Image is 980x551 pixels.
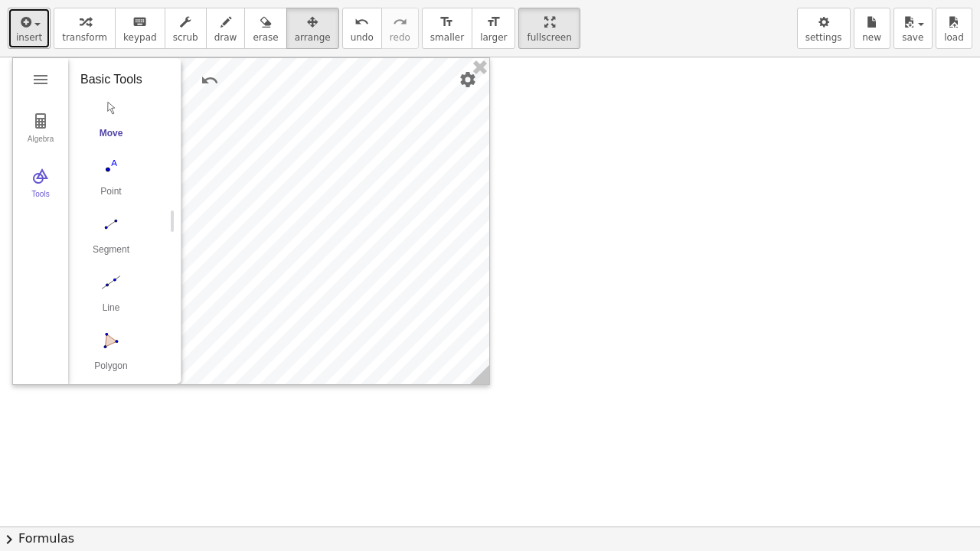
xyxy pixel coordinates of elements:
div: Basic Tools [80,70,157,89]
button: undoundo [342,8,382,49]
button: Segment. Select two points or positions [80,211,142,266]
div: Line [80,302,142,324]
button: Polygon. Select all vertices, then first vertex again [80,328,142,383]
i: format_size [439,13,454,31]
div: Move [80,128,142,149]
span: new [862,32,881,43]
span: insert [16,32,42,43]
button: settings [797,8,851,49]
button: scrub [165,8,207,49]
span: load [944,32,964,43]
div: Point [80,186,142,207]
span: larger [480,32,507,43]
button: load [936,8,972,49]
button: fullscreen [518,8,580,49]
button: erase [244,8,286,49]
button: transform [54,8,116,49]
span: redo [390,32,410,43]
div: Polygon [80,360,142,382]
span: erase [253,32,278,43]
button: insert [8,8,51,49]
span: draw [214,32,237,43]
button: draw [206,8,246,49]
i: undo [354,13,369,31]
button: Undo [196,67,224,94]
button: keyboardkeypad [115,8,165,49]
span: settings [805,32,842,43]
button: Point. Select position or line, function, or curve [80,153,142,208]
div: Segment [80,244,142,266]
img: Main Menu [31,70,50,89]
i: keyboard [132,13,147,31]
button: redoredo [381,8,419,49]
span: transform [62,32,107,43]
span: fullscreen [527,32,571,43]
button: Move. Drag or select object [80,95,142,150]
button: new [854,8,890,49]
div: Tools [16,190,65,211]
span: undo [351,32,374,43]
span: keypad [123,32,157,43]
button: format_sizelarger [472,8,515,49]
button: arrange [286,8,339,49]
span: save [902,32,923,43]
span: scrub [173,32,198,43]
button: Line. Select two points or positions [80,269,142,324]
span: smaller [430,32,464,43]
button: Settings [454,66,482,93]
span: arrange [295,32,331,43]
i: format_size [486,13,501,31]
i: redo [393,13,407,31]
button: save [893,8,933,49]
div: Algebra [16,135,65,156]
button: format_sizesmaller [422,8,472,49]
